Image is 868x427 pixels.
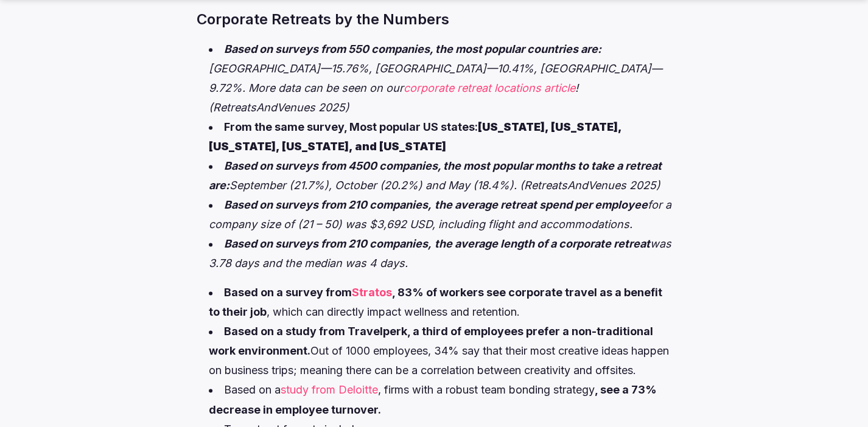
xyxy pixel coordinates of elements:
em: ! (RetreatsAndVenues 2025) [209,82,578,114]
strong: Based on a study from Travelperk, a third of employees prefer a non-traditional work environment. [209,325,653,357]
a: study from Deloitte [281,383,378,396]
strong: , 83% of workers see corporate travel as a benefit to their job [209,286,662,318]
a: Stratos [352,286,392,299]
a: corporate retreat locations article [404,82,575,94]
em: September (21.7%), October (20.2%) and May (18.4%). (RetreatsAndVenues 2025) [229,179,660,192]
em: Based on surveys from 4500 companies, the most popular months to take a retreat are: [209,159,662,192]
em: Based on surveys from 210 companies, [224,237,432,250]
em: was 3.78 days and the median was 4 days. [209,237,671,269]
li: , which can directly impact wellness and retention. [209,283,671,322]
strong: [US_STATE], [US_STATE], [US_STATE], [US_STATE], and [US_STATE] [209,120,621,153]
li: Based on a , firms with a robust team bonding strategy [209,380,671,419]
h3: Corporate Retreats by the Numbers [197,9,671,30]
li: Out of 1000 employees, 34% say that their most creative ideas happen on business trips; meaning t... [209,322,671,380]
strong: Based on a survey from [224,286,352,299]
strong: From the same survey, Most popular US states: [209,120,621,153]
strong: , see a 73% decrease in employee turnover. [209,383,657,415]
em: Based on surveys from 210 companies, [224,198,432,211]
em: the average length of a corporate retreat [435,237,650,250]
em: the average retreat spend per employee [435,198,648,211]
em: Based on surveys from 550 companies, the most popular countries are: [224,43,601,55]
em: [GEOGRAPHIC_DATA]—15.76%, [GEOGRAPHIC_DATA]—10.41%, [GEOGRAPHIC_DATA]—9.72%. More data can be see... [209,62,662,94]
em: for a company size of (21 – 50) was $3,692 USD, including flight and accommodations. [209,198,671,231]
